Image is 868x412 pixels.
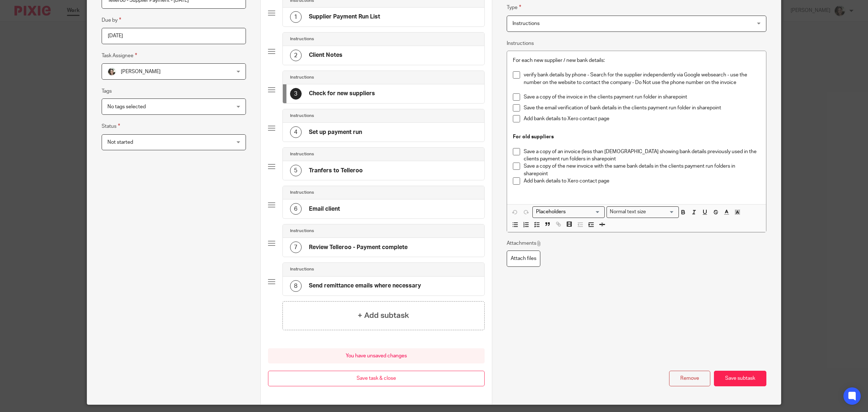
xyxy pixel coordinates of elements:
[290,126,302,138] div: 4
[507,240,542,247] p: Attachments
[290,266,314,272] h4: Instructions
[524,177,760,185] p: Add bank details to Xero contact page
[102,16,121,24] label: Due by
[309,51,342,59] h4: Client Notes
[268,348,485,364] div: You have unsaved changes
[512,21,540,26] span: Instructions
[290,165,302,176] div: 5
[290,280,302,292] div: 8
[524,115,760,122] p: Add bank details to Xero contact page
[290,11,302,23] div: 1
[524,163,760,177] p: Save a copy of the new invoice with the same bank details in the clients payment run folders in s...
[121,69,161,74] span: [PERSON_NAME]
[309,205,340,213] h4: Email client
[309,167,363,175] h4: Tranfers to Telleroo
[714,371,766,386] button: Save subtask
[290,113,314,119] h4: Instructions
[532,206,605,218] div: Search for option
[513,57,760,64] p: For each new supplier / new bank details:
[107,67,116,76] img: barbara-raine-.jpg
[290,36,314,42] h4: Instructions
[309,129,362,136] h4: Set up payment run
[102,88,112,95] label: Tags
[107,140,133,145] span: Not started
[290,151,314,157] h4: Instructions
[309,13,380,21] h4: Supplier Payment Run List
[290,75,314,80] h4: Instructions
[507,251,540,267] label: Attach files
[290,203,302,215] div: 6
[290,190,314,196] h4: Instructions
[608,208,648,216] span: Normal text size
[102,28,246,44] input: Use the arrow keys to pick a date
[268,371,485,386] button: Save task & close
[513,134,554,139] strong: For old suppliers
[358,310,409,321] h4: + Add subtask
[669,371,710,386] button: Remove
[309,282,421,290] h4: Send remittance emails where necessary
[290,50,302,61] div: 2
[102,51,137,60] label: Task Assignee
[507,3,521,12] label: Type
[607,206,679,218] div: Search for option
[290,241,302,253] div: 7
[524,71,760,86] p: verify bank details by phone - Search for the supplier independently via Google websearch - use t...
[507,40,534,47] label: Instructions
[533,208,600,216] input: Search for option
[102,122,120,130] label: Status
[648,208,675,216] input: Search for option
[290,88,302,100] div: 3
[309,90,375,97] h4: Check for new suppliers
[309,244,408,251] h4: Review Telleroo - Payment complete
[107,104,146,109] span: No tags selected
[524,148,760,163] p: Save a copy of an invoice (less than [DEMOGRAPHIC_DATA] showing bank details previously used in t...
[524,93,760,101] p: Save a copy of the invoice in the clients payment run folder in sharepoint
[290,228,314,234] h4: Instructions
[524,104,760,112] p: Save the email verification of bank details in the clients payment run folder in sharepoint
